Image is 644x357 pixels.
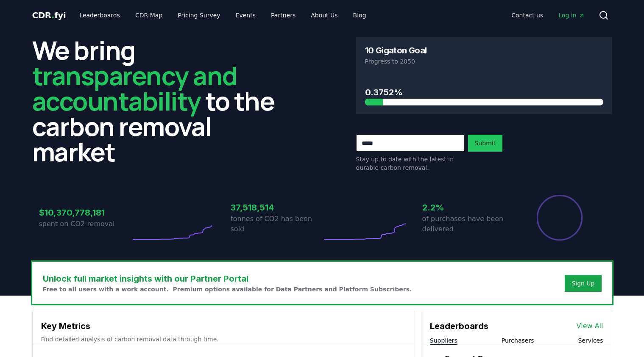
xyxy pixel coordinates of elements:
button: Sign Up [565,275,601,292]
p: spent on CO2 removal [39,219,131,229]
button: Submit [468,135,503,152]
p: of purchases have been delivered [422,214,514,234]
a: CDR.fyi [32,9,66,21]
span: . [51,10,54,20]
span: CDR fyi [32,10,66,20]
a: Pricing Survey [171,8,227,23]
a: View All [577,321,603,331]
div: Percentage of sales delivered [536,194,583,241]
h3: Leaderboards [430,320,488,332]
p: Stay up to date with the latest in durable carbon removal. [356,155,465,172]
h3: 2.2% [422,201,514,214]
a: Contact us [505,8,550,23]
a: Blog [346,8,373,23]
p: Free to all users with a work account. Premium options available for Data Partners and Platform S... [43,285,412,293]
h3: $10,370,778,181 [39,206,131,219]
a: Sign Up [572,279,594,288]
button: Suppliers [430,336,457,345]
button: Purchasers [502,336,534,345]
p: Find detailed analysis of carbon removal data through time. [41,335,405,343]
span: transparency and accountability [32,58,237,118]
h3: Key Metrics [41,320,405,332]
nav: Main [505,8,591,23]
a: Events [229,8,262,23]
h3: 0.3752% [365,86,603,99]
button: Services [578,336,603,345]
a: About Us [304,8,344,23]
span: Log in [558,11,585,19]
h3: Unlock full market insights with our Partner Portal [43,272,412,285]
h2: We bring to the carbon removal market [32,37,288,164]
a: Partners [264,8,302,23]
h3: 37,518,514 [231,201,322,214]
p: Progress to 2050 [365,57,603,66]
a: CDR Map [128,8,169,23]
nav: Main [72,8,373,23]
h3: 10 Gigaton Goal [365,46,427,55]
a: Log in [552,8,591,23]
a: Leaderboards [72,8,127,23]
p: tonnes of CO2 has been sold [231,214,322,234]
